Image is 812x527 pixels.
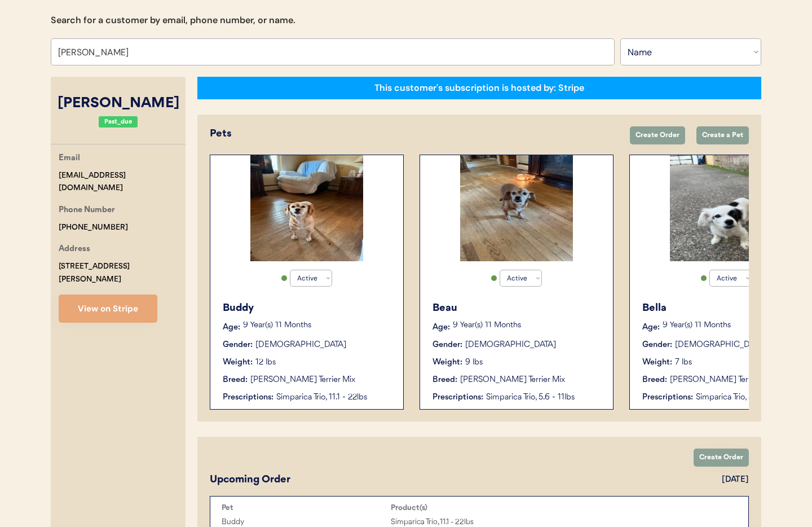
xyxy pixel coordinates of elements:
[465,357,483,368] div: 9 lbs
[223,301,392,316] div: Buddy
[630,126,685,144] button: Create Order
[694,449,749,467] button: Create Order
[460,374,565,386] div: [PERSON_NAME] Terrier Mix
[59,243,90,257] div: Address
[642,322,660,333] div: Age:
[433,301,602,316] div: Beau
[453,322,602,330] p: 9 Year(s) 11 Months
[51,14,295,27] div: Search for a customer by email, phone number, or name.
[433,374,457,386] div: Breed:
[210,126,619,142] div: Pets
[642,301,811,316] div: Bella
[250,155,363,261] img: IMG_0295.jpeg
[433,357,462,368] div: Weight:
[222,503,391,512] div: Pet
[670,155,783,261] img: IMG_0314.jpeg
[223,322,240,333] div: Age:
[460,155,573,261] img: IMG_0290.jpeg
[59,260,186,286] div: [STREET_ADDRESS][PERSON_NAME]
[722,474,749,486] div: [DATE]
[374,82,584,94] div: This customer's subscription is hosted by: Stripe
[51,38,615,65] input: Search by name
[465,339,556,351] div: [DEMOGRAPHIC_DATA]
[59,204,115,218] div: Phone Number
[642,374,667,386] div: Breed:
[223,357,253,368] div: Weight:
[670,374,775,386] div: [PERSON_NAME] Terrier Mix
[486,392,602,403] div: Simparica Trio, 5.6 - 11lbs
[59,221,128,234] div: [PHONE_NUMBER]
[255,339,346,351] div: [DEMOGRAPHIC_DATA]
[59,169,186,195] div: [EMAIL_ADDRESS][DOMAIN_NAME]
[223,392,273,403] div: Prescriptions:
[675,357,692,368] div: 7 lbs
[223,339,253,351] div: Gender:
[433,392,483,403] div: Prescriptions:
[210,472,290,488] div: Upcoming Order
[433,339,462,351] div: Gender:
[642,339,672,351] div: Gender:
[250,374,355,386] div: [PERSON_NAME] Terrier Mix
[696,392,811,403] div: Simparica Trio, 5.6 - 11lbs
[59,152,80,166] div: Email
[51,93,186,115] div: [PERSON_NAME]
[675,339,766,351] div: [DEMOGRAPHIC_DATA]
[696,126,749,144] button: Create a Pet
[642,392,693,403] div: Prescriptions:
[433,322,450,333] div: Age:
[391,503,560,512] div: Product(s)
[243,322,392,330] p: 9 Year(s) 11 Months
[223,374,248,386] div: Breed:
[59,295,157,323] button: View on Stripe
[255,357,276,368] div: 12 lbs
[663,322,811,330] p: 9 Year(s) 11 Months
[276,392,392,403] div: Simparica Trio, 11.1 - 22lbs
[642,357,672,368] div: Weight:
